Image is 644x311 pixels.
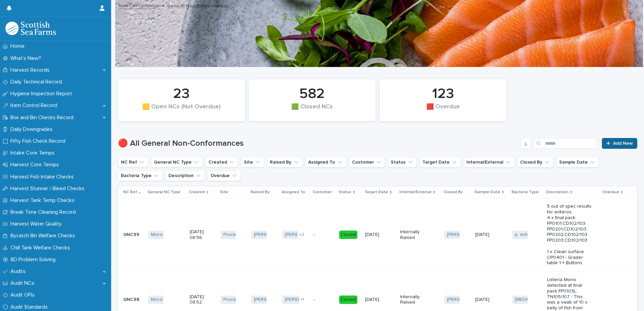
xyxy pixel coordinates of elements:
span: Add New [613,141,633,146]
div: 123 [391,85,495,102]
div: Closed [339,231,357,239]
p: Chill Tank Welfare Checks [8,245,75,251]
a: Micro Out of Spec [151,232,190,238]
p: [DATE] [475,232,498,238]
button: Raised By [267,157,302,168]
a: [PERSON_NAME] [254,297,291,303]
p: NC Ref [123,188,137,196]
p: Audit OFIs [8,292,40,298]
p: Internal/External [399,188,431,196]
button: Sample Date [556,157,599,168]
p: Audit NCs [8,280,40,286]
p: Audit Standards [8,304,53,310]
p: Bacteria Type [512,188,539,196]
p: [DATE] [365,297,388,303]
button: General NC Type [151,157,203,168]
p: Raised By [251,188,269,196]
p: Item Control Record [8,102,63,109]
div: 🟩 Closed NCs [260,103,364,117]
p: Harvest Core Temps [8,162,64,168]
a: Micro Out of Spec [151,297,190,303]
p: GNC98 [123,296,141,303]
p: Assigned To [282,188,305,196]
p: Fifty Fish Check Record [8,138,71,144]
p: Daily Technical Record [8,79,67,85]
p: Bycatch Bin Welfare Checks [8,233,80,239]
a: [PERSON_NAME] [285,297,322,303]
p: [DATE] [365,232,388,238]
p: Description [546,188,569,196]
button: Internal/External [463,157,514,168]
p: Internally Raised [400,294,423,306]
p: Status [339,188,351,196]
button: Closed By [517,157,553,168]
div: 23 [129,85,234,102]
p: Created [189,188,205,196]
button: NC Ref [118,157,148,168]
span: + 3 [299,233,304,237]
button: Overdue [207,170,241,181]
tr: GNC99GNC99 Micro Out of Spec [DATE] 08:56Processing/Lerwick Factory (Gremista) [PERSON_NAME] [PER... [118,198,637,272]
a: Processing/Lerwick Factory (Gremista) [223,297,305,303]
h1: 🔴 All General Non-Conformances [118,139,518,148]
div: 🟨 Open NCs (Not Overdue) [129,103,234,117]
p: 8D Problem Solving [8,256,61,263]
img: mMrefqRFQpe26GRNOUkG [5,22,56,35]
p: Site [220,188,228,196]
div: 🟥 Overdue [391,103,495,117]
a: [MEDICAL_DATA] [515,297,551,303]
p: Box and Bin Checks Record [8,114,79,121]
span: + 1 [300,298,304,302]
button: Description [165,170,205,181]
a: [PERSON_NAME] [254,232,291,238]
button: Created [205,157,238,168]
p: What's New? [8,55,46,62]
p: Audits [8,268,31,275]
p: [DATE] 08:56 [190,229,212,241]
button: Site [241,157,264,168]
p: Customer [313,188,332,196]
p: Home [8,43,30,49]
p: Break Time Cleaning Record [8,209,81,215]
button: Bacteria Type [118,170,163,181]
p: Harvest Stunner / Bleed Checks [8,185,90,192]
p: Harvest Water Quality [8,221,67,227]
p: Intake Core Temps [8,150,60,156]
p: Harvest Fish Intake Checks [8,174,79,180]
p: - [313,232,334,238]
div: Closed [339,296,357,304]
p: General NC Type [148,188,181,196]
p: GNC99 [123,231,141,238]
p: - [313,297,334,303]
a: [PERSON_NAME] [285,232,322,238]
button: Target Date [419,157,461,168]
p: Sample Date [475,188,500,196]
input: Search [534,138,598,149]
p: 5 out of spec results for enteros. 4 x final pack: FP0101;CD102/103 FP0201;CD102/103 FP0202;CD102... [547,204,592,266]
p: Hygiene Inspection Report [8,91,77,97]
p: [DATE] 08:52 [190,294,212,306]
a: Non-Conformance [119,1,160,9]
button: Customer [349,157,385,168]
p: General Non-Conformances [167,2,229,9]
button: Assigned To [305,157,346,168]
a: Processing/Lerwick Factory (Gremista) [223,232,305,238]
p: Internally Raised [400,229,423,241]
a: p. enterobacteriaceae [515,232,563,238]
a: [PERSON_NAME] [447,297,484,303]
a: Add New [602,138,637,149]
p: Overdue [602,188,619,196]
a: [PERSON_NAME] [447,232,484,238]
p: Harvest Tank Temp Checks [8,197,80,204]
button: Status [388,157,417,168]
p: Harvest Records [8,67,55,73]
p: [DATE] [475,297,498,303]
p: Closed By [444,188,463,196]
p: Target Date [364,188,388,196]
div: 582 [260,85,364,102]
p: Daily Downgrades [8,126,58,133]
